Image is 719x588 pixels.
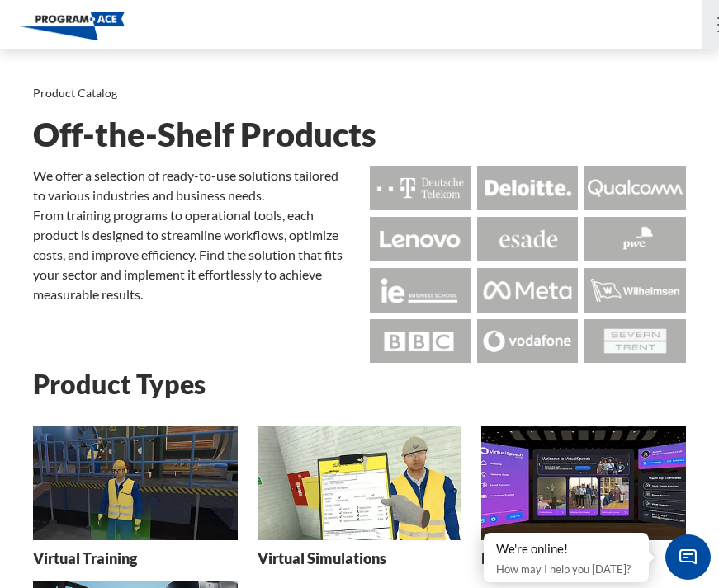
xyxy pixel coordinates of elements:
h3: Platforms [481,548,548,569]
a: Virtual Training [33,426,238,581]
h3: Virtual Training [33,548,137,569]
div: We're online! [496,541,636,557]
nav: breadcrumb [33,82,686,104]
li: Product Catalog [33,82,117,104]
img: Logo - Deutsche Telekom [370,166,471,210]
img: Logo - Lenovo [370,217,471,261]
h1: Off-the-Shelf Products [33,120,686,149]
img: Logo - Deloitte [477,166,578,210]
img: Logo - BBC [370,319,471,364]
img: Program-Ace [20,12,125,40]
img: Logo - Wilhemsen [584,268,685,313]
img: Logo - Meta [477,268,578,313]
img: Logo - Vodafone [477,319,578,364]
img: Virtual Training [33,426,238,540]
h3: Virtual Simulations [258,548,386,569]
span: Chat Widget [665,534,711,580]
a: Platforms [481,426,686,581]
p: How may I help you [DATE]? [496,559,636,579]
img: Logo - Ie Business School [370,268,471,313]
a: Virtual Simulations [258,426,462,581]
h2: Product Types [33,369,686,398]
img: Logo - Seven Trent [584,319,685,364]
img: Platforms [481,426,686,540]
img: Virtual Simulations [258,426,462,540]
img: Logo - Qualcomm [584,166,685,210]
p: We offer a selection of ready-to-use solutions tailored to various industries and business needs. [33,166,350,205]
p: From training programs to operational tools, each product is designed to streamline workflows, op... [33,205,350,304]
img: Logo - Esade [477,217,578,261]
img: Logo - Pwc [584,217,685,261]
